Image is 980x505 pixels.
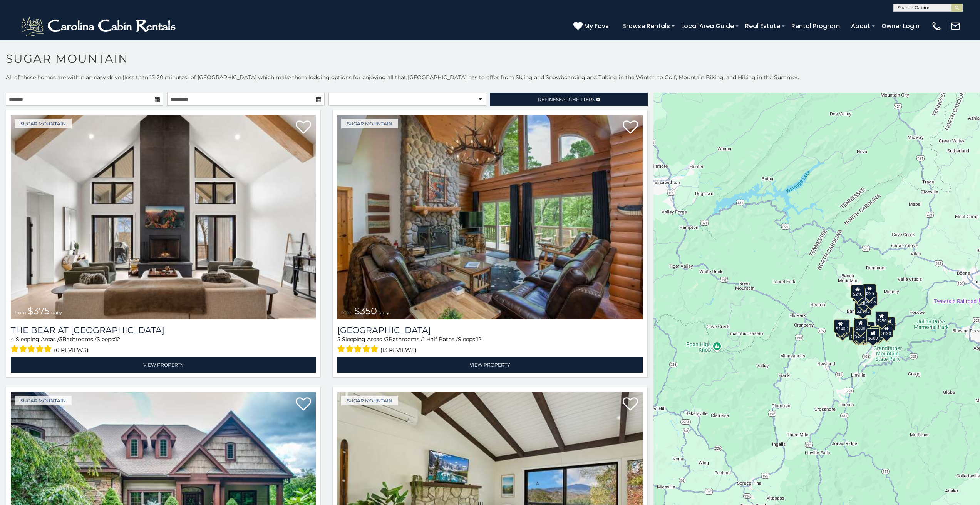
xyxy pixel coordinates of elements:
[354,305,377,317] span: $350
[854,302,871,315] div: $1,095
[15,396,72,405] a: Sugar Mountain
[380,345,417,355] span: (13 reviews)
[337,115,642,319] a: Grouse Moor Lodge from $350 daily
[854,318,867,332] div: $265
[51,310,62,315] span: daily
[950,21,961,32] img: mail-regular-white.png
[878,19,923,33] a: Owner Login
[853,327,866,340] div: $175
[879,324,893,338] div: $190
[556,97,576,102] span: Search
[337,336,340,343] span: 5
[476,336,481,343] span: 12
[15,310,26,315] span: from
[623,120,638,136] a: Add to favorites
[11,335,316,355] div: Sleeping Areas / Bathrooms / Sleeps:
[28,305,50,317] span: $375
[854,318,867,332] div: $300
[385,336,389,343] span: 3
[677,19,738,33] a: Local Area Guide
[863,284,876,298] div: $225
[490,93,647,106] a: RefineSearchFilters
[59,336,62,343] span: 3
[931,21,942,32] img: phone-regular-white.png
[584,21,609,31] span: My Favs
[11,115,316,319] a: The Bear At Sugar Mountain from $375 daily
[741,19,784,33] a: Real Estate
[296,397,311,413] a: Add to favorites
[19,15,179,38] img: White-1-2.png
[623,397,638,413] a: Add to favorites
[54,345,89,355] span: (6 reviews)
[296,120,311,136] a: Add to favorites
[864,292,878,306] div: $125
[861,322,874,336] div: $200
[337,335,642,355] div: Sleeping Areas / Bathrooms / Sleeps:
[379,310,389,315] span: daily
[337,115,642,319] img: Grouse Moor Lodge
[341,396,398,405] a: Sugar Mountain
[618,19,674,33] a: Browse Rentals
[11,325,316,335] h3: The Bear At Sugar Mountain
[573,21,611,31] a: My Favs
[423,336,458,343] span: 1 Half Baths /
[875,311,888,325] div: $250
[337,357,642,373] a: View Property
[11,115,316,319] img: The Bear At Sugar Mountain
[11,357,316,373] a: View Property
[882,317,895,331] div: $155
[341,119,398,128] a: Sugar Mountain
[337,325,642,335] a: [GEOGRAPHIC_DATA]
[538,97,595,102] span: Refine Filters
[866,328,879,342] div: $500
[854,318,867,332] div: $190
[847,19,874,33] a: About
[851,285,864,298] div: $240
[341,310,353,315] span: from
[852,327,865,341] div: $155
[15,119,72,128] a: Sugar Mountain
[787,19,844,33] a: Rental Program
[834,319,847,333] div: $240
[115,336,120,343] span: 12
[11,325,316,335] a: The Bear At [GEOGRAPHIC_DATA]
[870,326,883,340] div: $195
[337,325,642,335] h3: Grouse Moor Lodge
[11,336,14,343] span: 4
